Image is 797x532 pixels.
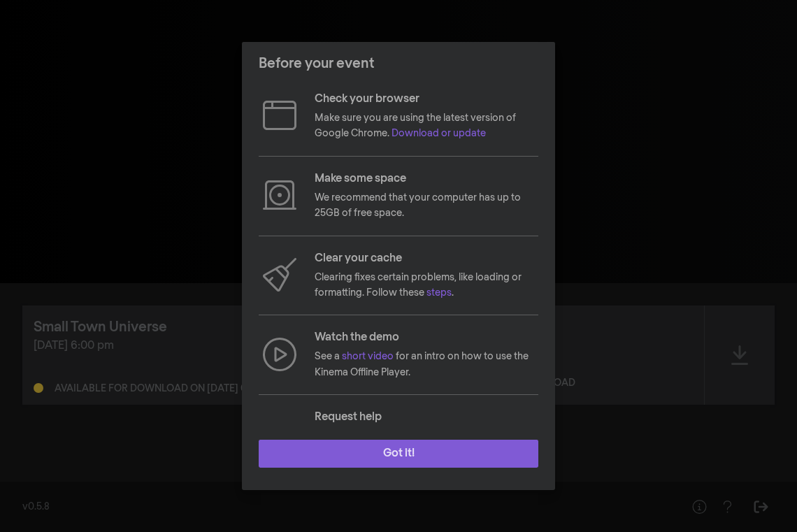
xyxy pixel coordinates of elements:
p: Clearing fixes certain problems, like loading or formatting. Follow these . [315,270,538,301]
p: Make sure you are using the latest version of Google Chrome. [315,110,538,142]
a: steps [426,288,452,298]
p: Check your browser [315,91,538,108]
p: Clear your cache [315,250,538,267]
p: Request help [315,409,538,426]
header: Before your event [242,42,555,85]
a: short video [342,352,394,361]
button: Got it! [259,440,538,468]
p: See a for an intro on how to use the Kinema Offline Player. [315,349,538,380]
a: Download or update [392,129,486,138]
p: Watch the demo [315,329,538,346]
p: Make some space [315,171,538,187]
p: We recommend that your computer has up to 25GB of free space. [315,190,538,222]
